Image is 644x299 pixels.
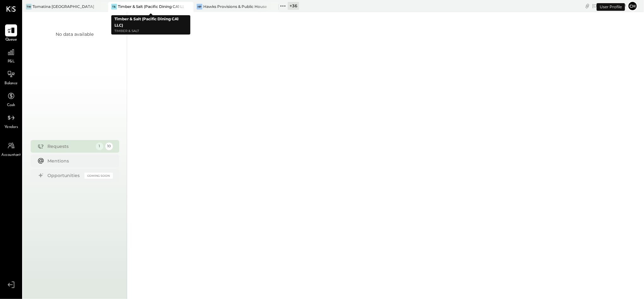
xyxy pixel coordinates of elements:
a: Vendors [0,112,22,130]
div: T& [111,4,117,10]
span: Cash [7,103,15,108]
span: Vendors [4,124,18,130]
div: 10 [105,143,113,150]
div: Timber & Salt (Pacific Dining CA1 LLC) [118,4,184,9]
div: HP [197,4,202,10]
a: Balance [0,68,22,86]
div: Coming Soon [84,173,113,179]
p: Timber & Salt [114,29,187,34]
div: TW [26,4,32,10]
span: Balance [4,81,18,86]
span: Accountant [2,152,21,158]
div: Requests [48,143,93,149]
div: Opportunities [48,172,81,179]
a: Queue [0,24,22,43]
b: Timber & Salt (Pacific Dining CA1 LLC) [114,16,179,28]
div: Tomatina [GEOGRAPHIC_DATA] [33,4,94,9]
div: Hawks Provisions & Public House [203,4,267,9]
a: Cash [0,90,22,108]
a: Accountant [0,140,22,158]
div: [DATE] [592,3,626,9]
div: copy link [584,3,591,9]
div: User Profile [597,3,625,11]
div: + 36 [288,2,299,10]
span: P&L [8,59,15,65]
div: No data available [56,31,94,37]
div: Mentions [48,158,110,164]
span: Queue [5,37,17,43]
button: Ch [628,1,638,11]
a: P&L [0,46,22,65]
div: 1 [96,143,103,150]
